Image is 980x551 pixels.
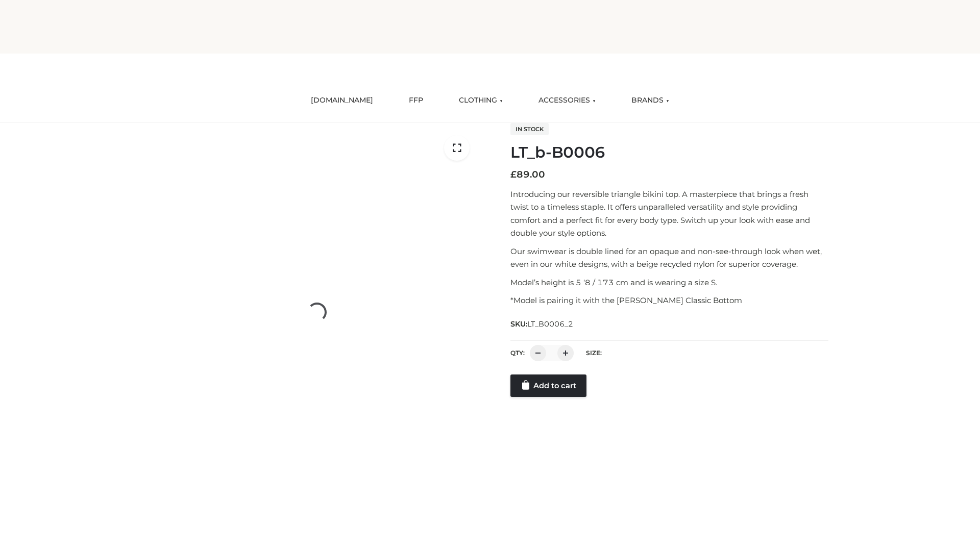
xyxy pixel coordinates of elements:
label: Size: [586,349,602,357]
a: BRANDS [624,89,677,112]
p: Model’s height is 5 ‘8 / 173 cm and is wearing a size S. [510,276,828,289]
p: *Model is pairing it with the [PERSON_NAME] Classic Bottom [510,294,828,307]
span: SKU: [510,318,574,330]
p: Our swimwear is double lined for an opaque and non-see-through look when wet, even in our white d... [510,245,828,271]
bdi: 89.00 [510,169,545,180]
a: FFP [401,89,431,112]
a: ACCESSORIES [531,89,603,112]
p: Introducing our reversible triangle bikini top. A masterpiece that brings a fresh twist to a time... [510,188,828,240]
span: In stock [510,123,549,135]
span: £ [510,169,517,180]
a: Add to cart [510,374,586,397]
label: QTY: [510,349,525,357]
a: [DOMAIN_NAME] [303,89,381,112]
span: LT_B0006_2 [527,319,573,329]
h1: LT_b-B0006 [510,143,828,162]
a: CLOTHING [451,89,510,112]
